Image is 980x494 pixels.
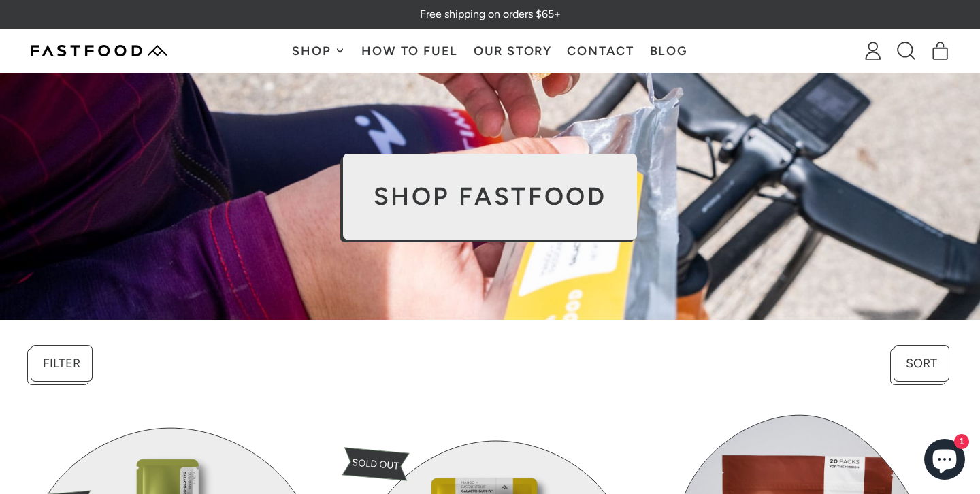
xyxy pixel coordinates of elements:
[894,345,949,382] button: Sort
[292,45,334,57] span: Shop
[354,29,465,72] a: How To Fuel
[559,29,642,72] a: Contact
[374,184,607,209] h2: SHOP FASTFOOD
[465,29,559,72] a: Our Story
[284,29,354,72] button: Shop
[642,29,696,72] a: Blog
[31,345,93,382] button: Filter
[920,439,969,483] inbox-online-store-chat: Shopify online store chat
[31,45,167,56] img: Fastfood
